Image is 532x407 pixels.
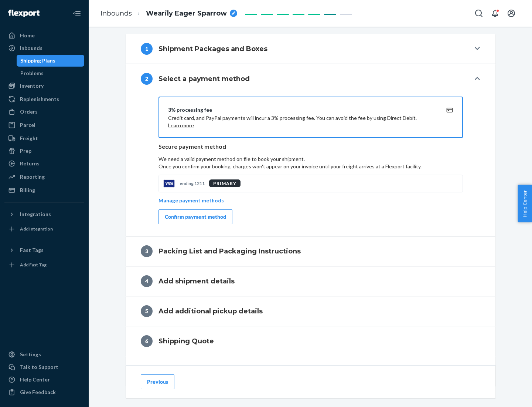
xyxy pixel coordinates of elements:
div: Replenishments [20,95,59,103]
button: Integrations [4,208,84,220]
div: 2 [141,73,153,85]
div: Add Integration [20,226,53,232]
h4: Packing List and Packaging Instructions [158,246,301,256]
a: Replenishments [4,93,84,105]
a: Inbounds [100,9,132,17]
p: Once you confirm your booking, charges won't appear on your invoice until your freight arrives at... [158,163,463,170]
a: Returns [4,158,84,169]
img: Flexport logo [8,10,40,17]
p: Manage payment methods [158,197,224,204]
div: Freight [20,135,38,142]
div: 5 [141,305,153,317]
h4: Shipping Quote [158,336,214,346]
div: Returns [20,160,40,167]
button: 7Review and Confirm Shipment [126,356,495,386]
div: Parcel [20,121,35,129]
div: Reporting [20,173,45,181]
h4: Add additional pickup details [158,306,263,316]
h4: Select a payment method [158,74,250,84]
button: 3Packing List and Packaging Instructions [126,236,495,266]
div: Problems [20,70,44,77]
div: Inventory [20,82,44,90]
button: Fast Tags [4,244,84,256]
a: Reporting [4,171,84,183]
button: Previous [141,374,174,389]
button: Give Feedback [4,386,84,398]
div: Talk to Support [20,363,58,371]
h4: Shipment Packages and Boxes [158,44,267,54]
a: Orders [4,106,84,118]
a: Add Integration [4,223,84,235]
div: Home [20,32,35,39]
div: Add Fast Tag [20,262,47,268]
a: Freight [4,132,84,144]
a: Problems [17,67,85,79]
div: Give Feedback [20,388,56,396]
a: Inventory [4,80,84,92]
button: Open notifications [488,6,502,21]
a: Parcel [4,119,84,131]
a: Add Fast Tag [4,259,84,271]
a: Shipping Plans [17,55,85,67]
button: 6Shipping Quote [126,326,495,356]
button: Open Search Box [471,6,486,21]
div: 4 [141,275,153,287]
p: Credit card, and PayPal payments will incur a 3% processing fee. You can avoid the fee by using D... [168,114,436,129]
div: Help Center [20,376,50,383]
a: Help Center [4,374,84,386]
button: 1Shipment Packages and Boxes [126,34,495,64]
button: Close Navigation [69,6,84,21]
div: 1 [141,43,153,55]
div: Orders [20,108,38,115]
button: 2Select a payment method [126,64,495,94]
span: Wearily Eager Sparrow [146,9,227,18]
button: Confirm payment method [158,209,232,224]
p: We need a valid payment method on file to book your shipment. [158,155,463,170]
div: Fast Tags [20,246,44,254]
a: Billing [4,184,84,196]
button: 5Add additional pickup details [126,296,495,326]
a: Inbounds [4,42,84,54]
a: Prep [4,145,84,157]
div: Confirm payment method [165,213,226,221]
a: Settings [4,349,84,360]
a: Home [4,30,84,41]
div: Settings [20,351,41,358]
h4: Add shipment details [158,276,235,286]
p: Secure payment method [158,142,463,151]
button: Open account menu [504,6,519,21]
button: Learn more [168,122,194,129]
div: 3% processing fee [168,106,436,114]
a: Talk to Support [4,361,84,373]
div: 6 [141,335,153,347]
div: PRIMARY [209,179,241,187]
div: Inbounds [20,44,42,52]
div: Integrations [20,211,51,218]
button: Help Center [518,185,532,222]
button: 4Add shipment details [126,266,495,296]
div: Billing [20,186,35,194]
ol: breadcrumbs [95,3,243,24]
div: Prep [20,147,31,155]
div: 3 [141,245,153,257]
p: ending 1211 [180,180,205,186]
div: Shipping Plans [20,57,55,64]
